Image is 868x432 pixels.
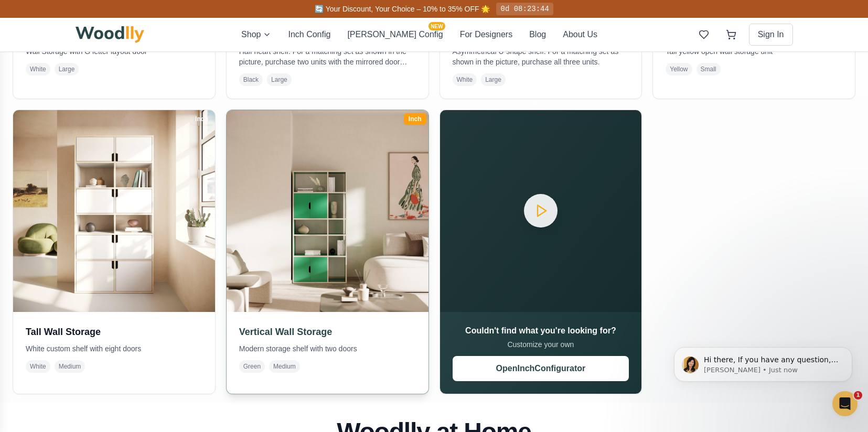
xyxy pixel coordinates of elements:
[496,3,553,15] div: 0d 08:23:44
[453,356,629,381] button: OpenInchConfigurator
[239,343,416,354] p: Modern storage shelf with two doors
[239,325,416,339] h3: Vertical Wall Storage
[76,26,145,43] img: Woodlly
[239,360,265,373] span: Green
[269,360,300,373] span: Medium
[666,63,692,75] span: Yellow
[241,28,271,41] button: Shop
[190,113,213,125] div: Inch
[26,343,202,354] p: White custom shelf with eight doors
[453,73,477,86] span: White
[26,360,50,373] span: White
[854,391,862,399] span: 1
[315,5,490,13] span: 🔄 Your Discount, Your Choice – 10% to 35% OFF 🌟
[749,24,793,46] button: Sign In
[26,63,50,75] span: White
[221,105,433,317] img: Vertical Wall Storage
[404,113,426,125] div: Inch
[658,325,868,404] iframe: Intercom notifications message
[267,73,292,86] span: Large
[26,325,202,339] h3: Tall Wall Storage
[453,339,629,350] p: Customize your own
[460,28,512,41] button: For Designers
[13,110,215,312] img: Tall Wall Storage
[428,22,445,30] span: NEW
[55,360,85,373] span: Medium
[563,28,597,41] button: About Us
[288,28,330,41] button: Inch Config
[832,391,858,416] iframe: Intercom live chat
[481,73,506,86] span: Large
[347,28,443,41] button: [PERSON_NAME] ConfigNEW
[453,46,629,67] p: Asymmetrical U-shape shelf. For a matching set as shown in the picture, purchase all three units.
[239,46,416,67] p: Half heart shelf. For a matching set as shown in the picture, purchase two units with the mirrore...
[55,63,79,75] span: Large
[239,73,263,86] span: Black
[453,325,629,337] h3: Couldn't find what you're looking for?
[696,63,721,75] span: Small
[529,28,546,41] button: Blog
